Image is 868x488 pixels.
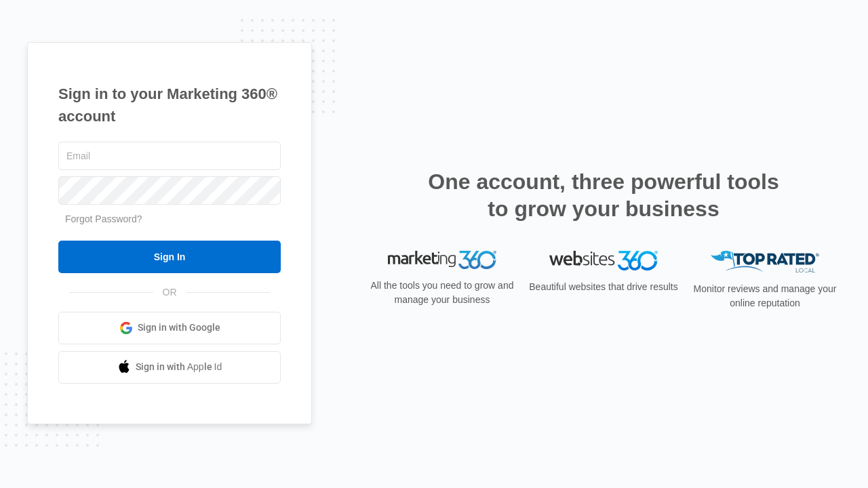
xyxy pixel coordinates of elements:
[58,312,281,344] a: Sign in with Google
[388,251,496,270] img: Marketing 360
[549,251,658,270] img: Websites 360
[58,83,281,127] h1: Sign in to your Marketing 360® account
[424,168,783,222] h2: One account, three powerful tools to grow your business
[138,321,220,335] span: Sign in with Google
[711,251,819,273] img: Top Rated Local
[65,213,142,224] a: Forgot Password?
[58,241,281,273] input: Sign In
[58,142,281,170] input: Email
[153,285,186,300] span: OR
[136,360,222,374] span: Sign in with Apple Id
[528,280,679,294] p: Beautiful websites that drive results
[58,351,281,384] a: Sign in with Apple Id
[689,282,841,310] p: Monitor reviews and manage your online reputation
[366,279,518,307] p: All the tools you need to grow and manage your business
